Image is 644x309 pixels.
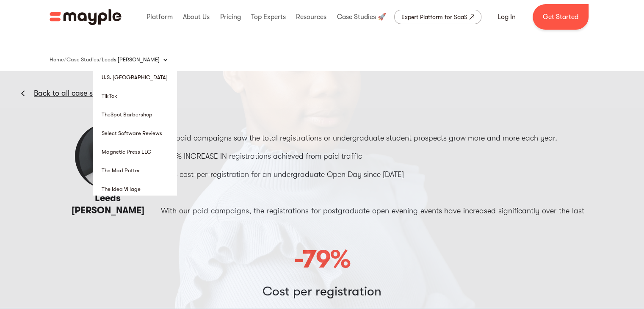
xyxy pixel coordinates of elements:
[218,3,243,30] div: Pricing
[102,128,177,138] div: Select Software Reviews
[249,3,288,30] div: Top Experts
[102,72,177,83] div: U.S. [GEOGRAPHIC_DATA]
[102,110,177,120] div: TheSpot Barbershop
[93,87,177,105] a: TikTok
[102,147,177,157] div: Magnetic Press LLC
[394,10,481,24] a: Expert Platform for SaaS
[64,55,66,64] div: /
[34,88,113,98] a: Back to all case studies
[50,9,122,25] img: Mayple logo
[144,3,175,30] div: Platform
[93,143,177,161] a: Magnetic Press LLC
[50,9,122,25] a: home
[401,12,467,22] div: Expert Platform for SaaS
[102,184,177,194] div: The Idea Village
[487,7,526,27] a: Log In
[181,3,212,30] div: About Us
[93,180,177,199] a: The Idea Village
[50,55,64,65] a: Home
[102,51,177,68] div: Leeds [PERSON_NAME]
[294,3,329,30] div: Resources
[93,68,177,195] nav: Leeds [PERSON_NAME]
[93,68,177,87] a: U.S. [GEOGRAPHIC_DATA]
[102,91,177,101] div: TikTok
[99,55,102,64] div: /
[93,124,177,143] a: Select Software Reviews
[93,105,177,124] a: TheSpot Barbershop
[533,4,589,30] a: Get Started
[102,166,177,176] div: The Mad Potter
[66,55,99,65] a: Case Studies
[102,55,160,64] div: Leeds [PERSON_NAME]
[492,211,644,309] iframe: Chat Widget
[93,161,177,180] a: The Mad Potter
